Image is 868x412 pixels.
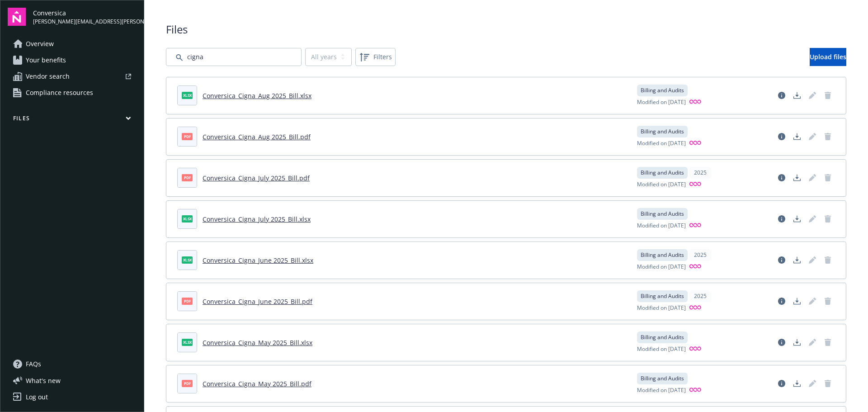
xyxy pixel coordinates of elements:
a: Compliance resources [8,85,137,100]
a: View file details [774,88,789,103]
span: pdf [182,133,193,140]
a: Conversica_Cigna_July 2025_Bill.xlsx [203,215,311,223]
span: Billing and Audits [641,210,684,218]
a: View file details [774,170,789,185]
span: Files [166,22,846,37]
span: Your benefits [26,53,66,67]
span: Filters [373,52,392,62]
span: Billing and Audits [641,86,684,95]
span: Edit document [805,253,820,267]
span: Overview [26,37,54,51]
span: xlsx [182,256,193,263]
span: Modified on [DATE] [637,180,686,189]
span: Modified on [DATE] [637,139,686,148]
span: [PERSON_NAME][EMAIL_ADDRESS][PERSON_NAME][DOMAIN_NAME] [33,18,137,26]
span: Modified on [DATE] [637,98,686,107]
a: Vendor search [8,69,137,84]
span: Compliance resources [26,85,93,100]
span: xlsx [182,92,193,99]
a: Download document [790,129,804,144]
span: Delete document [821,129,835,144]
button: Conversica[PERSON_NAME][EMAIL_ADDRESS][PERSON_NAME][DOMAIN_NAME] [33,8,137,26]
span: Delete document [821,212,835,226]
span: Billing and Audits [641,128,684,136]
a: View file details [774,129,789,144]
a: Download document [790,170,804,185]
span: pdf [182,174,193,181]
a: Upload files [810,48,846,66]
span: Vendor search [26,69,70,84]
span: Billing and Audits [641,251,684,259]
a: Overview [8,37,137,51]
span: Billing and Audits [641,169,684,177]
span: Edit document [805,129,820,144]
a: Conversica_Cigna_July 2025_Bill.pdf [203,174,310,182]
span: Edit document [805,170,820,185]
a: Conversica_Cigna_Aug 2025_Bill.pdf [203,133,311,141]
span: Modified on [DATE] [637,263,686,271]
span: xlsx [182,215,193,222]
span: Edit document [805,212,820,226]
div: 2025 [689,167,711,179]
div: 2025 [689,249,711,261]
div: 2025 [689,290,711,302]
span: Filters [357,50,394,64]
a: View file details [774,253,789,267]
span: Modified on [DATE] [637,222,686,230]
span: Delete document [821,88,835,103]
a: Download document [790,212,804,226]
a: Conversica_Cigna_Aug 2025_Bill.xlsx [203,91,311,100]
a: Download document [790,88,804,103]
a: Conversica_Cigna_June 2025_Bill.xlsx [203,256,313,265]
span: Billing and Audits [641,292,684,300]
span: Delete document [821,170,835,185]
span: Conversica [33,8,137,18]
span: Upload files [810,52,846,61]
button: Filters [355,48,396,66]
span: Delete document [821,253,835,267]
img: navigator-logo.svg [8,8,26,26]
input: Search by file name... [166,48,302,66]
button: Files [8,114,137,126]
span: Edit document [805,88,820,103]
a: Download document [790,253,804,267]
a: View file details [774,212,789,226]
a: Your benefits [8,53,137,67]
